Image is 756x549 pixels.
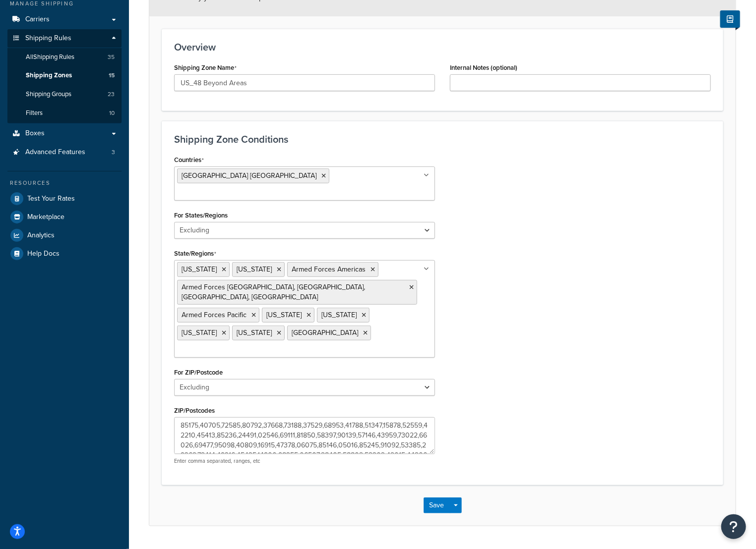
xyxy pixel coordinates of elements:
span: 10 [109,109,115,117]
li: Filters [7,104,122,122]
span: Analytics [27,231,55,240]
span: Marketplace [27,213,64,221]
span: 35 [108,53,115,61]
span: 15 [109,71,115,80]
a: Shipping Zones15 [7,66,122,85]
button: Show Help Docs [720,10,740,28]
span: Help Docs [27,250,60,258]
a: Help Docs [7,245,122,263]
label: For ZIP/Postcode [174,369,223,376]
span: Armed Forces Americas [292,264,366,274]
span: [US_STATE] [321,310,357,320]
span: [US_STATE] [237,328,272,338]
span: Shipping Groups [26,90,71,99]
li: Shipping Rules [7,29,122,123]
h3: Overview [174,42,711,53]
span: Test Your Rates [27,195,75,203]
span: [GEOGRAPHIC_DATA] [GEOGRAPHIC_DATA] [182,170,316,181]
span: All Shipping Rules [26,53,74,61]
span: Shipping Zones [26,71,72,80]
span: [US_STATE] [266,310,302,320]
button: Open Resource Center [721,514,746,539]
button: Save [424,497,450,513]
span: [US_STATE] [237,264,272,274]
span: Shipping Rules [25,34,71,43]
a: Shipping Rules [7,29,122,48]
label: State/Regions [174,250,216,258]
span: [GEOGRAPHIC_DATA] [292,328,358,338]
label: Internal Notes (optional) [450,64,517,71]
h3: Shipping Zone Conditions [174,134,711,145]
label: Shipping Zone Name [174,64,237,72]
span: 23 [108,90,115,99]
span: Armed Forces [GEOGRAPHIC_DATA], [GEOGRAPHIC_DATA], [GEOGRAPHIC_DATA], [GEOGRAPHIC_DATA] [182,282,365,302]
a: Filters10 [7,104,122,122]
a: Test Your Rates [7,190,122,208]
a: Advanced Features3 [7,143,122,162]
label: Countries [174,156,204,164]
a: AllShipping Rules35 [7,48,122,66]
label: For States/Regions [174,212,228,219]
li: Shipping Zones [7,66,122,85]
a: Marketplace [7,208,122,226]
label: ZIP/Postcodes [174,407,215,414]
a: Boxes [7,124,122,143]
span: Carriers [25,15,50,24]
span: Filters [26,109,43,117]
li: Advanced Features [7,143,122,162]
li: Shipping Groups [7,85,122,104]
span: Advanced Features [25,148,85,157]
span: 3 [112,148,115,157]
span: [US_STATE] [182,328,217,338]
div: Resources [7,179,122,187]
span: Boxes [25,129,45,138]
a: Carriers [7,10,122,29]
a: Shipping Groups23 [7,85,122,104]
textarea: 85175,40705,72585,80792,37668,73188,37529,68953,41788,51347,15878,52559,42210,45413,85236,24491,0... [174,417,435,454]
p: Enter comma separated, ranges, etc [174,457,435,465]
a: Analytics [7,226,122,244]
span: [US_STATE] [182,264,217,274]
span: Armed Forces Pacific [182,310,247,320]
